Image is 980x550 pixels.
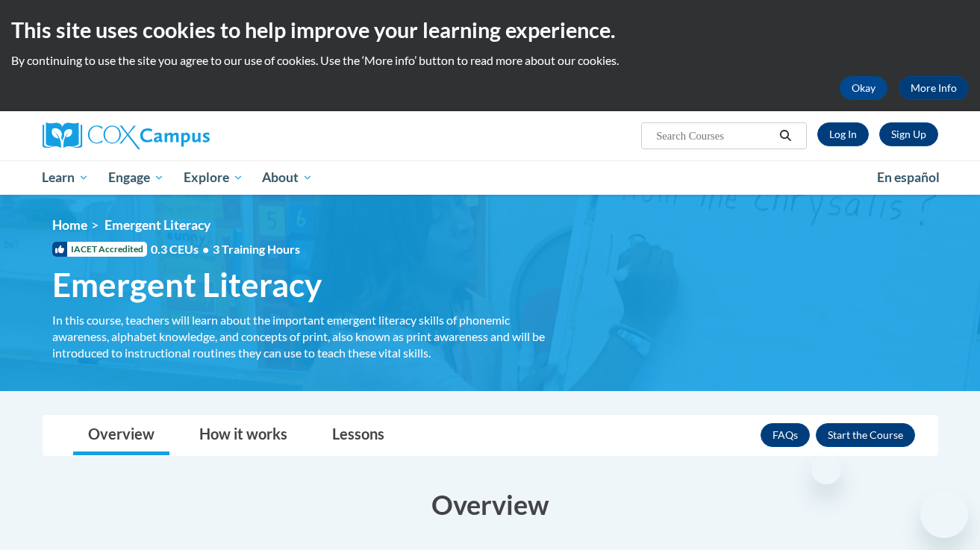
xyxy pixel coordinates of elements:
span: En español [877,169,940,185]
span: Engage [108,169,164,187]
a: About [252,160,322,195]
a: Learn [33,160,99,195]
a: Lessons [317,416,399,455]
a: Home [52,217,87,233]
a: En español [867,162,949,193]
span: • [202,242,209,256]
a: FAQs [761,423,810,447]
a: Register [879,122,938,146]
span: About [262,169,313,187]
span: 0.3 CEUs [151,241,300,257]
span: IACET Accredited [52,242,147,257]
a: Engage [99,160,174,195]
p: By continuing to use the site you agree to our use of cookies. Use the ‘More info’ button to read... [11,52,969,69]
iframe: Button to launch messaging window [920,490,968,538]
span: Emergent Literacy [104,217,210,233]
div: Main menu [20,160,961,195]
h3: Overview [43,486,938,523]
button: Okay [840,76,887,100]
span: Explore [184,169,243,187]
h2: This site uses cookies to help improve your learning experience. [11,15,969,45]
iframe: Close message [811,454,841,484]
span: 3 Training Hours [213,242,300,256]
a: Overview [73,416,169,455]
a: Log In [817,122,869,146]
a: More Info [899,76,969,100]
img: Cox Campus [43,122,210,149]
input: Search Courses [655,127,774,145]
a: Cox Campus [43,122,326,149]
a: Explore [174,160,253,195]
span: Emergent Literacy [52,265,322,304]
button: Enroll [816,423,915,447]
span: Learn [42,169,89,187]
a: How it works [184,416,302,455]
div: In this course, teachers will learn about the important emergent literacy skills of phonemic awar... [52,312,567,361]
button: Search [774,127,796,145]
